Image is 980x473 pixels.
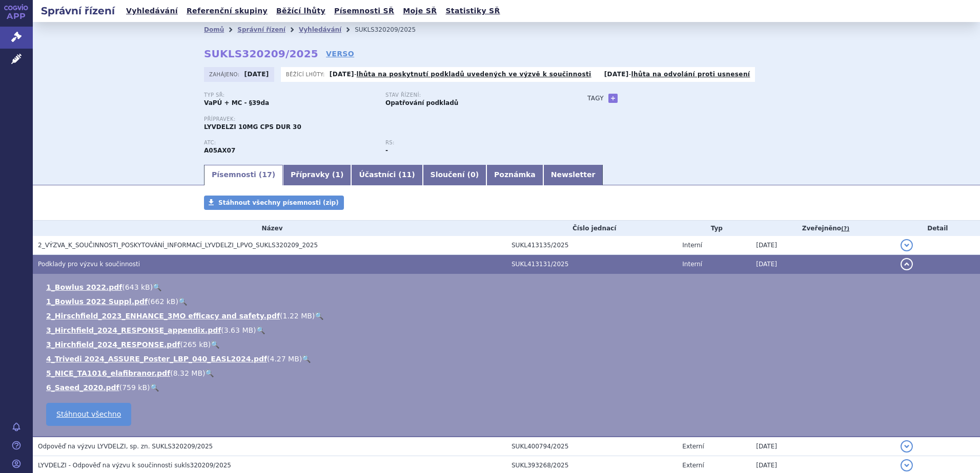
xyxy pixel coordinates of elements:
[385,99,458,106] strong: Opatřování podkladů
[901,258,913,270] button: detail
[151,297,176,306] span: 662 kB
[33,4,123,18] h2: Správní řízení
[442,4,503,18] a: Statistiky SŘ
[315,312,323,320] a: 🔍
[901,440,913,453] button: detail
[402,170,412,179] span: 11
[901,459,913,471] button: detail
[46,354,970,364] li: ( )
[125,283,150,291] span: 643 kB
[283,165,351,185] a: Přípravky (1)
[682,261,702,268] span: Interní
[204,147,235,154] strong: SELADELPAR
[204,165,283,185] a: Písemnosti (17)
[38,242,318,249] span: 2_VÝZVA_K_SOUČINNOSTI_POSKYTOVÁNÍ_INFORMACÍ_LYVDELZI_LPVO_SUKLS320209_2025
[506,221,677,236] th: Číslo jednací
[357,71,591,78] a: lhůta na poskytnutí podkladů uvedených ve výzvě k součinnosti
[46,339,970,350] li: ( )
[183,4,271,18] a: Referenční skupiny
[244,71,269,78] strong: [DATE]
[46,382,970,393] li: ( )
[385,92,557,98] p: Stav řízení:
[682,443,704,450] span: Externí
[46,312,280,320] a: 2_Hirschfield_2023_ENHANCE_3MO efficacy and safety.pdf
[283,312,312,320] span: 1.22 MB
[204,116,567,122] p: Přípravek:
[385,147,388,154] strong: -
[46,311,970,321] li: ( )
[33,221,506,236] th: Název
[173,369,202,377] span: 8.32 MB
[122,383,147,392] span: 759 kB
[237,26,285,33] a: Správní řízení
[46,403,131,426] a: Stáhnout všechno
[841,225,849,232] abbr: (?)
[256,326,265,334] a: 🔍
[677,221,751,236] th: Typ
[631,71,750,78] a: lhůta na odvolání proti usnesení
[204,99,269,106] strong: VaPÚ + MC - §39da
[751,255,895,274] td: [DATE]
[224,326,253,334] span: 3.63 MB
[205,369,214,377] a: 🔍
[543,165,603,185] a: Newsletter
[682,462,704,469] span: Externí
[46,282,970,292] li: ( )
[351,165,422,185] a: Účastníci (11)
[587,92,604,104] h3: Tagy
[38,443,213,450] span: Odpověď na výzvu LYVDELZI, sp. zn. SUKLS320209/2025
[604,71,629,78] strong: [DATE]
[751,437,895,456] td: [DATE]
[299,26,341,33] a: Vyhledávání
[153,283,161,291] a: 🔍
[46,369,170,377] a: 5_NICE_TA1016_elafibranor.pdf
[751,221,895,236] th: Zveřejněno
[38,462,231,469] span: LYVDELZI - Odpověď na výzvu k součinnosti sukls320209/2025
[286,70,327,78] span: Běžící lhůty:
[682,242,702,249] span: Interní
[204,48,318,60] strong: SUKLS320209/2025
[204,196,344,210] a: Stáhnout všechny písemnosti (zip)
[604,70,750,78] p: -
[608,94,618,103] a: +
[123,4,181,18] a: Vyhledávání
[335,170,340,179] span: 1
[751,236,895,255] td: [DATE]
[46,368,970,378] li: ( )
[46,326,221,334] a: 3_Hirchfield_2024_RESPONSE_appendix.pdf
[46,325,970,335] li: ( )
[204,92,375,98] p: Typ SŘ:
[178,297,187,306] a: 🔍
[183,340,208,349] span: 265 kB
[423,165,486,185] a: Sloučení (0)
[46,283,122,291] a: 1_Bowlus 2022.pdf
[38,261,140,268] span: Podklady pro výzvu k součinnosti
[273,4,329,18] a: Běžící lhůty
[355,22,429,37] li: SUKLS320209/2025
[262,170,272,179] span: 17
[331,4,397,18] a: Písemnosti SŘ
[204,26,224,33] a: Domů
[46,296,970,307] li: ( )
[400,4,440,18] a: Moje SŘ
[506,437,677,456] td: SUKL400794/2025
[204,123,301,131] span: LYVDELZI 10MG CPS DUR 30
[150,383,159,392] a: 🔍
[209,70,241,78] span: Zahájeno:
[302,355,311,363] a: 🔍
[506,255,677,274] td: SUKL413131/2025
[330,71,354,78] strong: [DATE]
[486,165,543,185] a: Poznámka
[46,297,148,306] a: 1_Bowlus 2022 Suppl.pdf
[471,170,476,179] span: 0
[46,340,180,349] a: 3_Hirchfield_2024_RESPONSE.pdf
[46,355,267,363] a: 4_Trivedi 2024_ASSURE_Poster_LBP_040_EASL2024.pdf
[211,340,219,349] a: 🔍
[506,236,677,255] td: SUKL413135/2025
[270,355,299,363] span: 4.27 MB
[204,140,375,146] p: ATC:
[46,383,119,392] a: 6_Saeed_2020.pdf
[218,199,339,206] span: Stáhnout všechny písemnosti (zip)
[330,70,591,78] p: -
[385,140,557,146] p: RS:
